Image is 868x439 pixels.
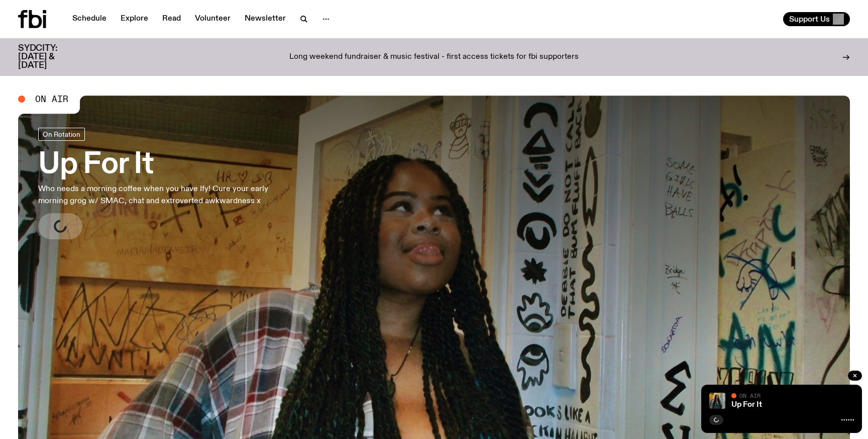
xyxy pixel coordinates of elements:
[709,393,725,409] img: Ify - a Brown Skin girl with black braided twists, looking up to the side with her tongue stickin...
[35,95,68,104] span: On Air
[189,12,237,26] a: Volunteer
[156,12,187,26] a: Read
[239,12,292,26] a: Newsletter
[43,130,80,138] span: On Rotation
[38,183,295,207] p: Who needs a morning coffee when you have Ify! Cure your early morning grog w/ SMAC, chat and extr...
[289,53,579,62] p: Long weekend fundraiser & music festival - first access tickets for fbi supporters
[789,15,830,24] span: Support Us
[783,12,850,26] button: Support Us
[66,12,113,26] a: Schedule
[739,392,761,399] span: On Air
[38,128,295,239] a: Up For ItWho needs a morning coffee when you have Ify! Cure your early morning grog w/ SMAC, chat...
[18,44,82,70] h3: SYDCITY: [DATE] & [DATE]
[731,401,762,409] a: Up For It
[115,12,154,26] a: Explore
[38,151,295,179] h3: Up For It
[38,128,85,141] a: On Rotation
